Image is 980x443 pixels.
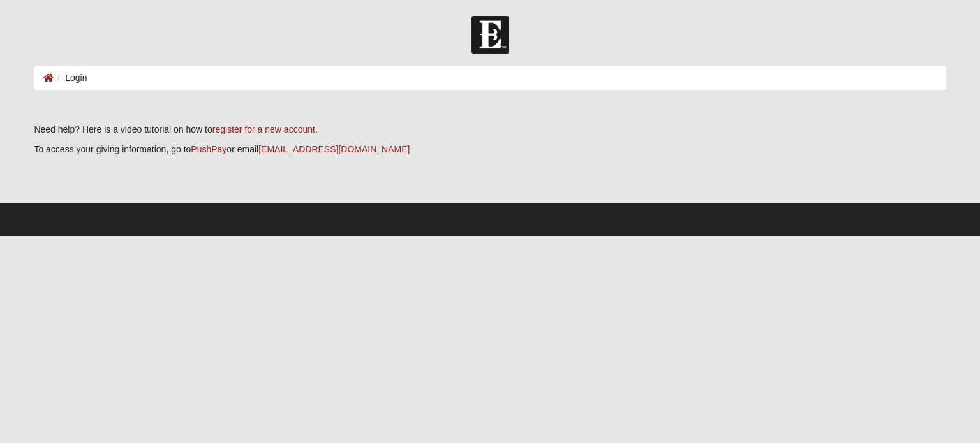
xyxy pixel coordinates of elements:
a: PushPay [191,144,226,154]
img: Church of Eleven22 Logo [471,16,509,54]
p: Need help? Here is a video tutorial on how to . [34,123,946,136]
p: To access your giving information, go to or email [34,143,946,156]
a: [EMAIL_ADDRESS][DOMAIN_NAME] [258,144,410,154]
a: register for a new account [212,124,315,134]
li: Login [54,71,87,85]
